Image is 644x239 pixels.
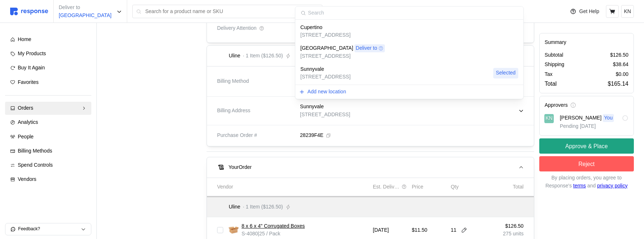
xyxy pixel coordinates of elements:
p: Deliver to [59,4,112,12]
span: Purchase Order # [217,131,257,139]
p: [GEOGRAPHIC_DATA] [59,12,112,20]
div: Uline· 1 Item ($126.50) [207,66,534,146]
a: Home [5,33,91,46]
button: Feedback? [5,223,91,235]
span: People [18,134,34,139]
p: [PERSON_NAME] [560,114,602,122]
a: Analytics [5,116,91,129]
p: Sunnyvale [300,103,324,111]
p: Total [545,80,557,89]
span: My Products [18,50,46,56]
div: Orders [18,104,79,112]
a: terms [573,183,586,189]
p: Add new location [307,88,346,96]
span: Favorites [18,79,39,85]
a: privacy policy [597,183,628,189]
h5: Approvers [545,102,568,109]
img: svg%3e [10,8,48,15]
p: KN [545,115,552,123]
p: $11.50 [412,226,445,234]
a: Orders [5,102,91,115]
p: Est. Delivery [373,183,400,191]
p: Deliver to [356,44,377,52]
p: Shipping [545,61,565,69]
p: Vendor [217,183,233,191]
p: KN [624,8,631,16]
span: Spend Controls [18,162,53,168]
p: [STREET_ADDRESS] [300,73,350,81]
span: Delivery Attention [217,24,257,32]
p: Uline [229,203,240,211]
p: [STREET_ADDRESS] [300,52,385,60]
p: Tax [545,70,553,78]
p: $0.00 [616,70,628,78]
span: | 25 / Pack [258,231,281,236]
span: Billing Methods [18,148,52,154]
a: My Products [5,47,91,60]
img: S-4080 [228,225,239,235]
h5: Your Order [228,163,252,171]
p: [GEOGRAPHIC_DATA] [300,44,353,52]
span: Analytics [18,119,38,125]
p: · 1 Item ($126.50) [243,52,283,60]
p: [STREET_ADDRESS] [300,31,350,39]
p: 11 [451,226,457,234]
span: Billing Address [217,107,250,115]
button: KN [621,5,634,18]
span: Vendors [18,176,36,182]
p: Selected [496,69,515,77]
p: You [604,114,613,122]
p: Feedback? [18,226,81,232]
p: [STREET_ADDRESS] [300,111,350,119]
p: Total [513,183,524,191]
p: Sunnyvale [300,65,324,73]
span: S-4080 [241,231,258,236]
p: Qty [451,183,459,191]
p: $165.14 [608,80,628,89]
p: Pending [DATE] [560,123,628,131]
a: Favorites [5,76,91,89]
p: 275 units [490,230,523,238]
span: Billing Method [217,77,249,85]
a: Spend Controls [5,159,91,172]
p: By placing orders, you agree to Response's and [539,174,634,190]
a: Billing Methods [5,145,91,158]
p: $126.50 [610,52,628,60]
p: Reject [578,159,595,169]
span: Home [18,36,31,42]
button: Add new location [299,88,346,96]
p: Cupertino [300,24,323,32]
p: · 1 Item ($126.50) [243,203,283,211]
h5: Summary [545,39,628,46]
input: Search [295,7,523,20]
a: Vendors [5,173,91,186]
span: Buy It Again [18,65,45,70]
a: Buy It Again [5,61,91,74]
button: Uline· 1 Item ($126.50) [207,46,534,66]
p: 28239F4E [300,131,324,139]
button: YourOrder [207,157,534,178]
a: 8 x 6 x 4" Corrugated Boxes [241,222,305,230]
p: $38.64 [613,61,628,69]
p: Approve & Place [565,142,608,151]
input: Search for a product name or SKU [145,5,306,18]
p: [DATE] [373,226,407,234]
p: Uline [229,52,240,60]
p: Price [412,183,423,191]
button: Get Help [566,5,603,19]
p: Get Help [579,8,599,16]
p: $126.50 [490,222,523,230]
button: Approve & Place [539,139,634,154]
a: People [5,130,91,143]
p: Subtotal [545,52,563,60]
button: Reject [539,157,634,172]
